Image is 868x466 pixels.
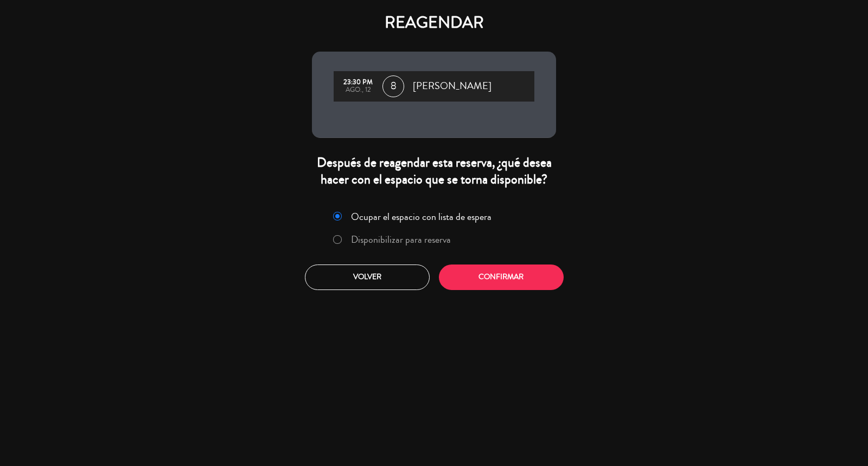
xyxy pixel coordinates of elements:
span: 8 [382,75,404,97]
div: Después de reagendar esta reserva, ¿qué desea hacer con el espacio que se torna disponible? [312,154,556,188]
span: [PERSON_NAME] [413,78,492,95]
button: Volver [305,265,430,290]
label: Disponibilizar para reserva [351,235,451,244]
div: 23:30 PM [339,79,377,86]
h4: REAGENDAR [312,13,556,33]
label: Ocupar el espacio con lista de espera [351,212,492,222]
div: ago., 12 [339,86,377,94]
button: Confirmar [439,265,564,290]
